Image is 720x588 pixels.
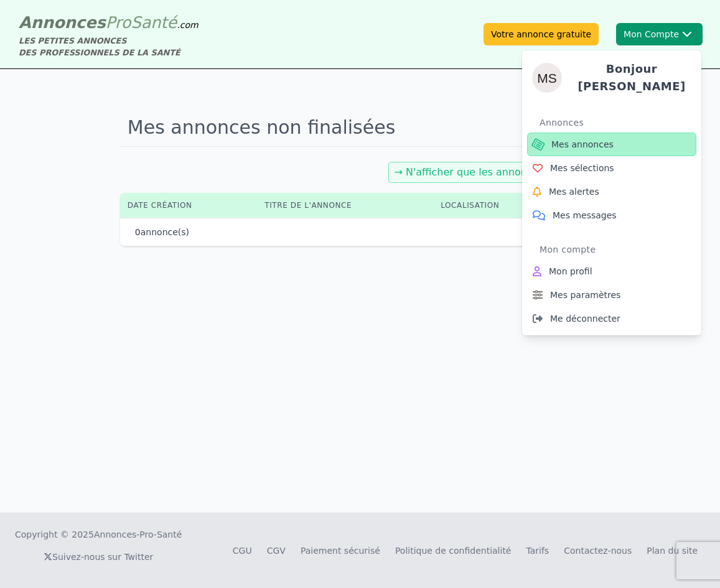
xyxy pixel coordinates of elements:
[549,265,592,278] span: Mon profil
[550,162,614,174] span: Mes sélections
[394,166,592,178] a: → N'afficher que les annonces diffusées
[120,109,600,147] h1: Mes annonces non finalisées
[19,13,106,32] span: Annonces
[44,552,153,562] a: Suivez-nous sur Twitter
[131,13,177,32] span: Santé
[106,13,131,32] span: Pro
[135,227,141,237] span: 0
[527,307,696,330] a: Me déconnecter
[550,312,620,325] span: Me déconnecter
[484,23,599,45] a: Votre annonce gratuite
[616,23,703,45] button: Mon ComptemauriceBonjour [PERSON_NAME]AnnoncesMes annoncesMes sélectionsMes alertesMes messagesMo...
[267,546,286,556] a: CGV
[433,193,560,218] th: Localisation
[19,35,199,58] div: LES PETITES ANNONCES DES PROFESSIONNELS DE LA SANTÉ
[527,259,696,283] a: Mon profil
[19,13,199,32] a: AnnoncesProSanté.com
[395,546,512,556] a: Politique de confidentialité
[527,133,696,156] a: Mes annonces
[540,240,696,259] div: Mon compte
[177,20,198,30] span: .com
[120,193,257,218] th: Date création
[527,156,696,180] a: Mes sélections
[647,546,698,556] a: Plan du site
[233,546,252,556] a: CGU
[572,60,691,95] h4: Bonjour [PERSON_NAME]
[553,209,617,222] span: Mes messages
[532,63,562,93] img: maurice
[135,226,189,238] p: annonce(s)
[15,528,182,541] div: Copyright © 2025
[94,528,182,541] a: Annonces-Pro-Santé
[551,138,614,151] span: Mes annonces
[564,546,632,556] a: Contactez-nous
[527,203,696,227] a: Mes messages
[257,193,433,218] th: Titre de l'annonce
[549,185,599,198] span: Mes alertes
[527,283,696,307] a: Mes paramètres
[301,546,380,556] a: Paiement sécurisé
[527,180,696,203] a: Mes alertes
[550,289,620,301] span: Mes paramètres
[540,113,696,133] div: Annonces
[526,546,549,556] a: Tarifs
